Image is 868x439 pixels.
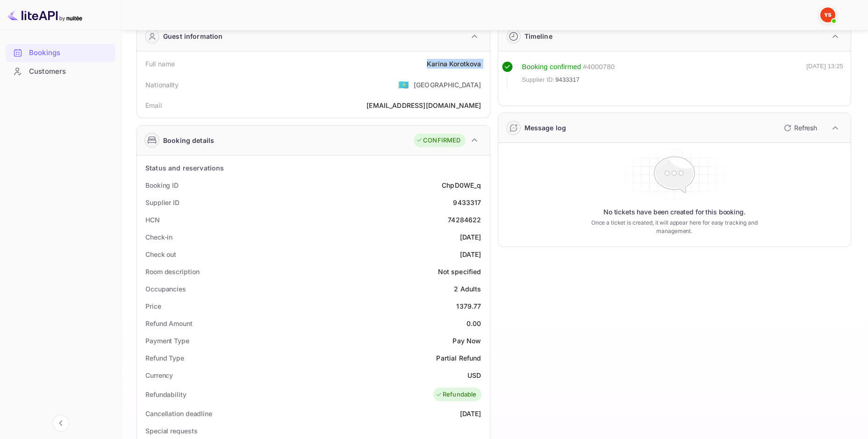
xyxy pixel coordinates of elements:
[6,63,115,80] a: Customers
[398,76,409,93] span: United States
[794,123,817,133] p: Refresh
[145,80,179,90] div: Nationality
[145,267,199,276] div: Room description
[145,370,173,380] div: Currency
[29,48,111,58] div: Bookings
[145,319,193,328] div: Refund Amount
[436,353,481,363] div: Partial Refund
[460,409,481,418] div: [DATE]
[29,66,111,77] div: Customers
[416,136,460,145] div: CONFIRMED
[145,163,224,173] div: Status and reservations
[145,249,176,259] div: Check out
[6,44,115,61] a: Bookings
[6,44,115,62] div: Bookings
[52,415,69,432] button: Collapse navigation
[454,284,481,294] div: 2 Adults
[460,249,481,259] div: [DATE]
[366,100,481,110] div: [EMAIL_ADDRESS][DOMAIN_NAME]
[436,390,477,399] div: Refundable
[145,301,161,311] div: Price
[163,135,214,145] div: Booking details
[163,31,223,41] div: Guest information
[778,120,821,135] button: Refresh
[145,215,160,225] div: HCN
[580,219,769,235] p: Once a ticket is created, it will appear here for easy tracking and management.
[7,7,82,22] img: LiteAPI logo
[6,63,115,81] div: Customers
[145,100,162,110] div: Email
[145,409,212,418] div: Cancellation deadline
[145,336,189,346] div: Payment Type
[522,62,581,72] div: Booking confirmed
[456,301,481,311] div: 1379.77
[442,180,481,190] div: ChpD0WE_q
[467,370,481,380] div: USD
[145,426,197,436] div: Special requests
[806,62,843,89] div: [DATE] 13:25
[145,180,179,190] div: Booking ID
[524,123,567,133] div: Message log
[522,75,555,85] span: Supplier ID:
[460,232,481,242] div: [DATE]
[452,336,481,346] div: Pay Now
[466,319,481,328] div: 0.00
[524,31,552,41] div: Timeline
[414,80,481,90] div: [GEOGRAPHIC_DATA]
[427,59,481,69] div: Karina Korotkova
[145,59,175,69] div: Full name
[145,353,184,363] div: Refund Type
[555,75,580,85] span: 9433317
[438,267,481,276] div: Not specified
[448,215,481,225] div: 74284622
[145,389,187,399] div: Refundability
[453,198,481,207] div: 9433317
[583,62,615,72] div: # 4000780
[145,198,179,207] div: Supplier ID
[145,284,186,294] div: Occupancies
[603,207,746,217] p: No tickets have been created for this booking.
[820,7,835,22] img: Yandex Support
[145,232,172,242] div: Check-in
